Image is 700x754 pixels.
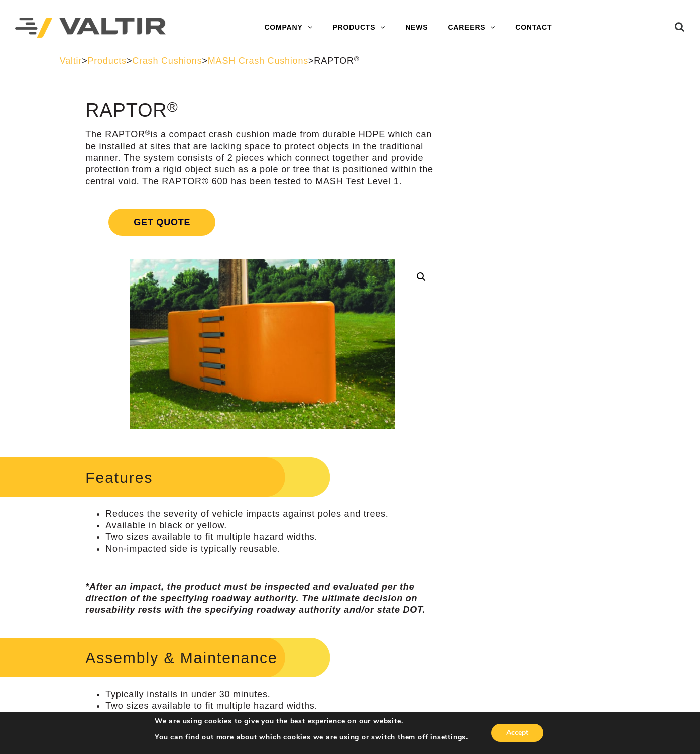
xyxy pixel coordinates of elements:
h1: RAPTOR [85,100,439,121]
a: CONTACT [505,18,562,38]
button: Accept [491,724,543,742]
a: Valtir [60,56,82,66]
li: Non-impacted side is typically reusable. [105,543,439,555]
sup: ® [145,129,151,136]
span: RAPTOR [314,56,359,66]
div: > > > > [60,55,641,67]
a: NEWS [395,18,438,38]
a: Get Quote [85,197,439,248]
a: Crash Cushions [132,56,202,66]
p: We are using cookies to give you the best experience on our website. [155,717,468,726]
li: Available in black or yellow. [105,520,439,531]
sup: ® [354,55,360,63]
a: MASH Crash Cushions [208,56,308,66]
em: *After an impact, the product must be inspected and evaluated per the direction of the specifying... [85,582,425,615]
li: Two sizes available to fit multiple hazard widths. [105,700,439,712]
li: Reduces the severity of vehicle impacts against poles and trees. [105,508,439,520]
li: Two sizes available to fit multiple hazard widths. [105,531,439,543]
img: Valtir [15,18,166,38]
button: settings [437,733,466,742]
sup: ® [167,99,178,115]
a: COMPANY [254,18,322,38]
a: CAREERS [438,18,505,38]
a: PRODUCTS [322,18,395,38]
span: Get Quote [108,209,215,236]
li: Typically installs in under 30 minutes. [105,689,439,700]
a: Products [87,56,126,66]
p: The RAPTOR is a compact crash cushion made from durable HDPE which can be installed at sites that... [85,129,439,187]
p: You can find out more about which cookies we are using or switch them off in . [155,733,468,742]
